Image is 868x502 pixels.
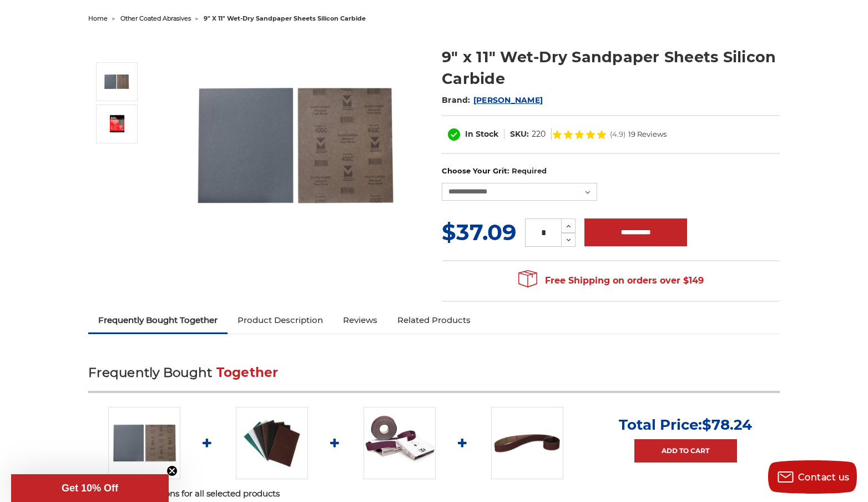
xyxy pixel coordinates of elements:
span: $37.09 [442,218,516,246]
span: Frequently Bought [88,365,212,380]
p: Please choose options for all selected products [88,488,780,500]
dd: 220 [532,128,546,140]
button: Contact us [768,460,857,494]
img: 9" x 11" Wet-Dry Sandpaper Sheets Silicon Carbide [103,68,130,96]
a: Add to Cart [634,439,737,463]
span: (4.9) [610,131,625,138]
button: Close teaser [166,465,178,476]
a: Reviews [333,308,387,332]
a: home [88,14,108,22]
span: Get 10% Off [62,483,118,494]
div: Get 10% OffClose teaser [11,474,169,502]
a: Frequently Bought Together [88,308,228,332]
a: other coated abrasives [120,14,191,22]
p: Total Price: [619,416,752,434]
span: $78.24 [702,416,752,434]
a: [PERSON_NAME] [473,95,543,105]
img: 9" x 11" Wet-Dry Sandpaper Sheets Silicon Carbide [103,113,130,135]
span: Free Shipping on orders over $149 [518,270,704,292]
span: Together [216,365,279,380]
a: Product Description [228,308,333,332]
h1: 9" x 11" Wet-Dry Sandpaper Sheets Silicon Carbide [442,46,780,90]
dt: SKU: [510,128,529,140]
img: 9" x 11" Wet-Dry Sandpaper Sheets Silicon Carbide [108,407,180,479]
img: 9" x 11" Wet-Dry Sandpaper Sheets Silicon Carbide [184,34,406,257]
label: Choose Your Grit: [442,166,780,177]
span: Brand: [442,95,471,105]
span: 19 Reviews [628,131,667,138]
a: Related Products [387,308,481,332]
small: Required [512,166,547,175]
span: Contact us [798,472,850,483]
span: 9" x 11" wet-dry sandpaper sheets silicon carbide [204,14,366,22]
span: In Stock [465,129,498,139]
